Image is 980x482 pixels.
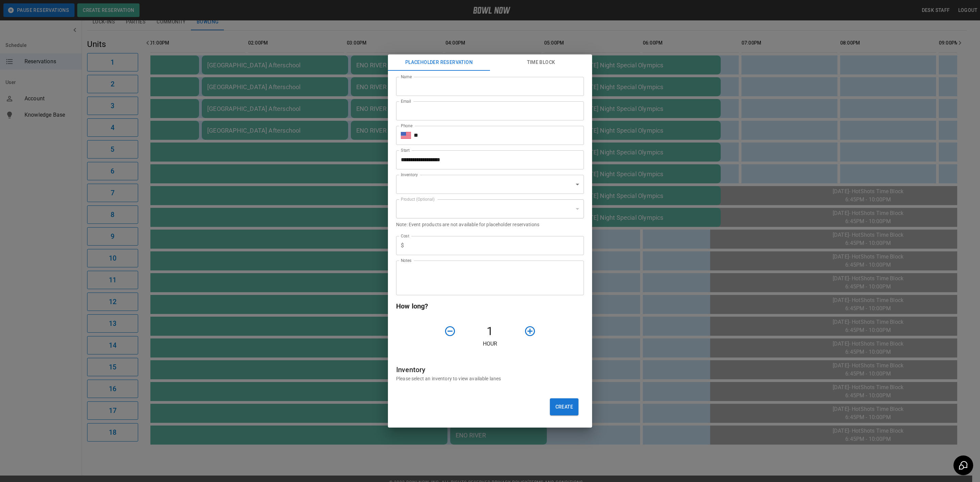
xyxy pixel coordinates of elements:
[396,150,579,169] input: Choose date, selected date is Sep 22, 2025
[396,375,584,382] p: Please select an inventory to view available lanes
[550,398,578,415] button: Create
[388,54,490,71] button: Placeholder Reservation
[396,340,584,348] p: Hour
[401,242,404,250] p: $
[490,54,592,71] button: Time Block
[401,147,410,153] label: Start
[396,175,584,194] div: ​
[401,130,411,140] button: Select country
[459,324,521,338] h4: 1
[401,123,412,129] label: Phone
[396,199,584,218] div: ​
[396,301,584,312] h6: How long?
[396,221,584,228] p: Note: Event products are not available for placeholder reservations
[396,364,584,375] h6: Inventory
